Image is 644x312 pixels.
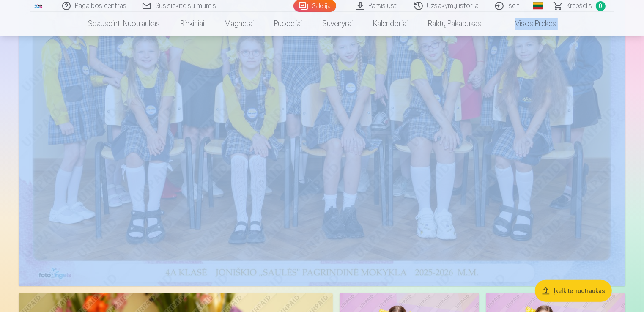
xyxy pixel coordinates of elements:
img: /fa2 [34,3,43,8]
a: Suvenyrai [312,12,363,36]
span: Krepšelis [567,1,592,11]
a: Visos prekės [491,12,566,36]
a: Kalendoriai [363,12,418,36]
a: Magnetai [214,12,264,36]
a: Rinkiniai [170,12,214,36]
a: Spausdinti nuotraukas [78,12,170,36]
a: Raktų pakabukas [418,12,491,36]
span: 0 [596,1,606,11]
button: Įkelkite nuotraukas [535,280,612,302]
a: Puodeliai [264,12,312,36]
